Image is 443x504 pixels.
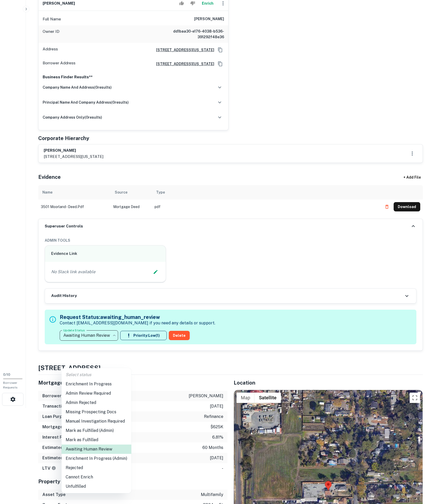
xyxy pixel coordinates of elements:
li: Admin Review Required [62,389,131,398]
li: Enrichment In Progress (Admin) [62,454,131,463]
iframe: Chat Widget [417,463,443,487]
li: Enrichment In Progress [62,379,131,389]
li: Unfulfilled [62,482,131,491]
li: Mark as Fulfilled (Admin) [62,426,131,435]
li: Mark as Fulfilled [62,435,131,445]
li: Rejected [62,463,131,472]
li: Manual Investigation Required [62,417,131,426]
li: Awaiting Human Review [62,445,131,454]
li: Admin Rejected [62,398,131,407]
li: Cannot Enrich [62,472,131,482]
li: Missing Prospecting Docs [62,407,131,417]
